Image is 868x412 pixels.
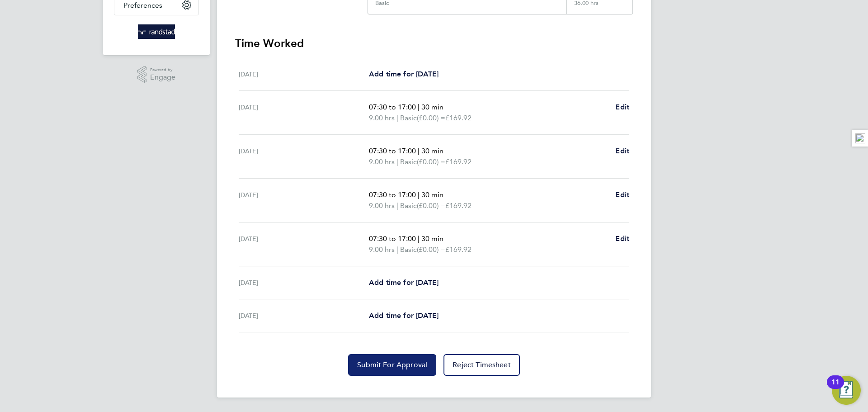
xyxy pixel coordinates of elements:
span: 9.00 hrs [369,201,395,210]
a: Add time for [DATE] [369,277,439,288]
span: £169.92 [445,201,472,210]
span: £169.92 [445,245,472,254]
span: Powered by [150,66,175,74]
span: Basic [400,244,417,255]
div: 11 [831,382,840,394]
span: Add time for [DATE] [369,70,439,78]
button: Submit For Approval [348,354,436,376]
span: | [418,234,420,243]
span: (£0.00) = [417,201,445,210]
a: Edit [615,102,629,113]
span: Preferences [123,1,162,9]
button: Reject Timesheet [443,354,520,376]
div: [DATE] [239,233,369,255]
a: Add time for [DATE] [369,69,439,80]
span: 07:30 to 17:00 [369,190,416,199]
span: | [418,147,420,155]
span: Engage [150,74,175,81]
span: (£0.00) = [417,114,445,122]
span: Add time for [DATE] [369,311,439,320]
div: [DATE] [239,277,369,288]
span: 30 min [421,103,443,111]
a: Add time for [DATE] [369,310,439,321]
span: Basic [400,156,417,167]
span: Edit [615,234,629,243]
span: Edit [615,147,629,155]
button: Open Resource Center, 11 new notifications [832,376,861,405]
div: [DATE] [239,69,369,80]
span: Basic [400,200,417,211]
span: 07:30 to 17:00 [369,103,416,111]
span: 9.00 hrs [369,114,395,122]
span: 9.00 hrs [369,245,395,254]
div: [DATE] [239,189,369,211]
span: 07:30 to 17:00 [369,234,416,243]
a: Edit [615,146,629,156]
span: (£0.00) = [417,245,445,254]
span: 30 min [421,147,443,155]
span: £169.92 [445,114,472,122]
span: 30 min [421,190,443,199]
span: 9.00 hrs [369,157,395,166]
div: [DATE] [239,146,369,167]
a: Powered byEngage [137,66,176,83]
span: | [396,157,398,166]
a: Go to home page [114,24,199,39]
span: | [418,190,420,199]
span: (£0.00) = [417,157,445,166]
span: | [396,201,398,210]
img: randstad-logo-retina.png [138,24,175,39]
a: Edit [615,233,629,244]
span: Submit For Approval [357,360,427,369]
span: Reject Timesheet [453,360,511,369]
span: Add time for [DATE] [369,278,439,287]
span: 07:30 to 17:00 [369,147,416,155]
span: | [396,114,398,122]
div: [DATE] [239,102,369,123]
span: £169.92 [445,157,472,166]
span: Basic [400,113,417,123]
span: Edit [615,103,629,111]
div: [DATE] [239,310,369,321]
h3: Time Worked [235,36,633,51]
span: | [418,103,420,111]
span: | [396,245,398,254]
a: Edit [615,189,629,200]
span: Edit [615,190,629,199]
span: 30 min [421,234,443,243]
